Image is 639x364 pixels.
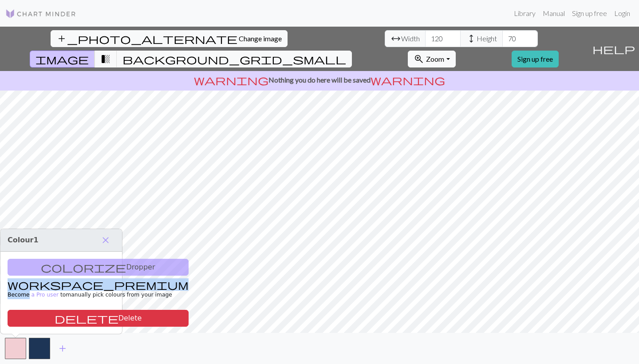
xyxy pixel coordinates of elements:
[100,53,111,65] span: transition_fade
[51,30,288,47] button: Change image
[588,27,639,71] button: Help
[55,312,118,324] span: delete
[408,51,455,67] button: Zoom
[8,236,39,244] span: Colour 1
[371,74,445,86] span: warning
[539,4,568,22] a: Manual
[51,340,74,357] button: Add color
[122,53,346,65] span: background_grid_small
[5,8,76,19] img: Logo
[611,4,634,22] a: Login
[390,32,401,45] span: arrow_range
[239,34,282,43] span: Change image
[194,74,268,86] span: warning
[568,4,611,22] a: Sign up free
[35,53,89,65] span: image
[401,33,420,44] span: Width
[510,4,539,22] a: Library
[8,278,189,291] span: workspace_premium
[592,43,635,55] span: help
[96,233,115,248] button: Close
[512,51,559,67] a: Sign up free
[466,32,477,45] span: height
[477,33,497,44] span: Height
[8,282,189,298] small: to manually pick colours from your image
[56,32,237,45] span: add_photo_alternate
[4,75,635,85] p: Nothing you do here will be saved
[426,55,444,63] span: Zoom
[57,342,68,355] span: add
[100,234,111,246] span: close
[414,53,424,65] span: zoom_in
[8,310,189,327] button: Delete color
[8,282,189,298] a: Become a Pro user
